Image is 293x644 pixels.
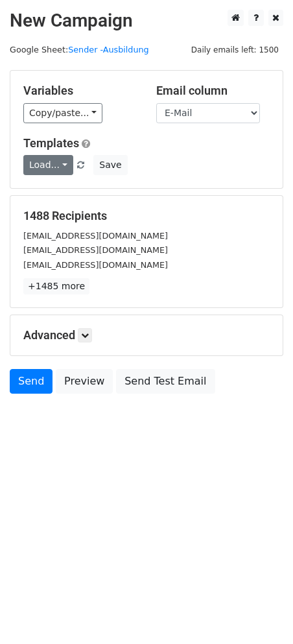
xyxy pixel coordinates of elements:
a: +1485 more [23,278,89,294]
h5: Variables [23,84,137,98]
small: [EMAIL_ADDRESS][DOMAIN_NAME] [23,260,168,270]
h5: 1488 Recipients [23,209,270,223]
small: Google Sheet: [10,45,149,54]
small: [EMAIL_ADDRESS][DOMAIN_NAME] [23,231,168,241]
button: Save [93,155,127,175]
h5: Email column [156,84,270,98]
a: Templates [23,136,79,150]
h2: New Campaign [10,10,283,32]
a: Send Test Email [116,369,215,394]
a: Load... [23,155,73,175]
h5: Advanced [23,328,270,342]
iframe: Chat Widget [228,582,293,644]
span: Daily emails left: 1500 [187,43,283,57]
a: Sender -Ausbildung [68,45,149,54]
small: [EMAIL_ADDRESS][DOMAIN_NAME] [23,245,168,255]
a: Daily emails left: 1500 [187,45,283,54]
div: Chat-Widget [228,582,293,644]
a: Copy/paste... [23,103,102,123]
a: Send [10,369,53,394]
a: Preview [56,369,113,394]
